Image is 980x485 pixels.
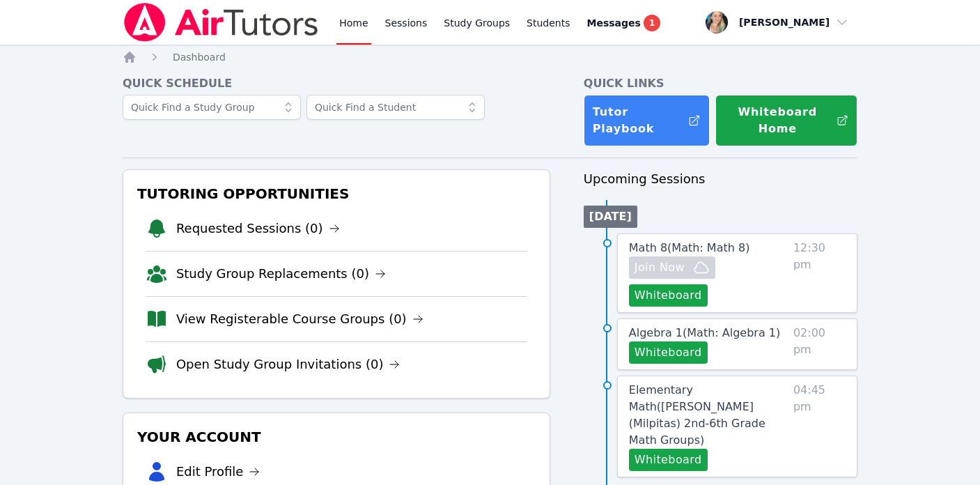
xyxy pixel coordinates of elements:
h3: Tutoring Opportunities [134,181,538,206]
span: Dashboard [173,52,226,63]
a: Requested Sessions (0) [176,219,340,238]
span: 1 [644,15,660,31]
a: Algebra 1(Math: Algebra 1) [629,325,780,341]
h3: Upcoming Sessions [584,169,857,189]
span: 02:00 pm [793,325,846,364]
span: Math 8 ( Math: Math 8 ) [629,241,750,254]
button: Whiteboard [629,341,708,364]
input: Quick Find a Study Group [123,95,301,120]
a: Edit Profile [176,462,260,482]
h4: Quick Links [584,75,857,92]
a: Dashboard [173,50,226,64]
span: 12:30 pm [793,240,846,307]
span: Elementary Math ( [PERSON_NAME] (Milpitas) 2nd-6th Grade Math Groups ) [629,383,765,447]
a: View Registerable Course Groups (0) [176,309,423,329]
a: Open Study Group Invitations (0) [176,355,400,374]
span: Join Now [635,259,685,276]
button: Whiteboard [629,449,708,471]
span: Algebra 1 ( Math: Algebra 1 ) [629,326,780,339]
a: Elementary Math([PERSON_NAME] (Milpitas) 2nd-6th Grade Math Groups) [629,382,788,449]
span: 04:45 pm [793,382,846,471]
a: Study Group Replacements (0) [176,264,386,284]
h3: Your Account [134,424,538,449]
input: Quick Find a Student [306,95,485,120]
li: [DATE] [584,206,637,228]
button: Whiteboard Home [715,95,857,146]
a: Math 8(Math: Math 8) [629,240,750,256]
h4: Quick Schedule [123,75,550,92]
a: Tutor Playbook [584,95,710,146]
span: Messages [587,16,641,30]
nav: Breadcrumb [123,50,857,64]
button: Join Now [629,256,715,279]
img: Air Tutors [123,3,320,42]
button: Whiteboard [629,284,708,307]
